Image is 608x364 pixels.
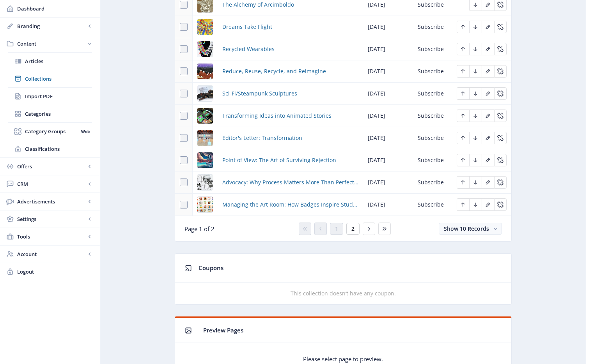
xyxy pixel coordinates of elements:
a: Articles [8,53,92,70]
td: Subscribe [413,83,452,105]
a: Collections [8,70,92,87]
a: Edit page [482,67,494,74]
button: Show 10 Records [439,223,502,235]
a: Edit page [469,111,482,119]
img: bb4a55ce-aa25-44e2-9ba7-07bda3f378e5.png [197,19,213,35]
img: f62855ae-08c7-4923-8019-e59a10bdf608.png [197,197,213,212]
td: [DATE] [363,127,413,149]
a: Edit page [469,67,482,74]
a: Edit page [482,23,494,30]
a: Edit page [494,23,507,30]
a: Edit page [494,0,507,8]
a: Edit page [482,134,494,141]
span: Managing the Art Room: How Badges Inspire Student Choice [222,200,358,209]
a: Reduce, Reuse, Recycle, and Reimagine [222,67,326,76]
a: Edit page [457,134,469,141]
a: Transforming Ideas into Animated Stories [222,111,331,120]
a: Dreams Take Flight [222,22,272,32]
td: [DATE] [363,60,413,83]
span: Coupons [199,264,223,272]
td: [DATE] [363,16,413,38]
span: Account [17,250,86,258]
span: Articles [25,57,92,65]
td: [DATE] [363,83,413,105]
td: [DATE] [363,105,413,127]
td: Subscribe [413,105,452,127]
img: 56795fdd-fab3-4191-bae5-a2023e4ccb48.png [197,130,213,146]
span: Tools [17,233,86,240]
div: Preview Pages [203,324,502,336]
span: Dashboard [17,5,94,12]
a: Edit page [469,45,482,52]
span: Import PDF [25,92,92,100]
a: Edit page [494,45,507,52]
a: Edit page [469,200,482,208]
a: Edit page [482,111,494,119]
a: Edit page [469,134,482,141]
a: Edit page [457,156,469,163]
a: Import PDF [8,88,92,105]
img: dd37b0c8-480a-481d-95ff-5d0964e0514d.png [197,152,213,168]
span: 1 [335,226,338,232]
a: Edit page [494,156,507,163]
td: Subscribe [413,16,452,38]
a: Recycled Wearables [222,44,275,54]
img: 53b0c4e5-6498-45ff-a283-1c8969e276c7.png [197,175,213,190]
a: Edit page [469,156,482,163]
td: [DATE] [363,194,413,216]
a: Category GroupsWeb [8,123,92,140]
a: Categories [8,105,92,122]
img: 0fcf7765-70de-42ec-8e54-3f7547660dea.png [197,64,213,79]
a: Edit page [494,200,507,208]
a: Edit page [457,23,469,30]
a: Edit page [457,178,469,186]
td: Subscribe [413,171,452,194]
span: Branding [17,22,86,30]
span: CRM [17,180,86,188]
a: Advocacy: Why Process Matters More Than Perfection [222,178,358,187]
img: 977cf53c-7313-4220-b8ae-f3bcedf571ff.png [197,86,213,101]
a: Edit page [469,178,482,186]
a: Edit page [494,111,507,119]
a: Edit page [482,200,494,208]
span: Show 10 Records [444,225,489,232]
nb-badge: Web [78,127,92,135]
a: Edit page [457,200,469,208]
button: 2 [346,223,360,235]
span: Page 1 of 2 [184,225,214,233]
a: Edit page [494,134,507,141]
td: Subscribe [413,38,452,60]
a: Edit page [469,89,482,97]
a: Edit page [457,111,469,119]
a: Edit page [494,89,507,97]
span: Offers [17,163,86,170]
a: Sci-Fi/Steampunk Sculptures [222,89,297,98]
span: Classifications [25,145,92,153]
td: [DATE] [363,149,413,171]
span: Advertisements [17,198,86,205]
img: f461366e-7a75-4148-aa08-7eb66f09917f.png [197,41,213,57]
span: 2 [351,226,355,232]
a: Edit page [457,89,469,97]
a: Editor's Letter: Transformation [222,133,302,143]
app-collection-view: Coupons [175,253,512,305]
a: Edit page [482,89,494,97]
span: Categories [25,110,92,118]
span: Collections [25,75,92,83]
span: Content [17,40,86,48]
span: Category Groups [25,127,78,135]
a: Edit page [482,45,494,52]
button: 1 [330,223,343,235]
span: Settings [17,215,86,223]
a: Classifications [8,140,92,157]
a: Point of View: The Art of Surviving Rejection [222,155,336,165]
td: Subscribe [413,60,452,83]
